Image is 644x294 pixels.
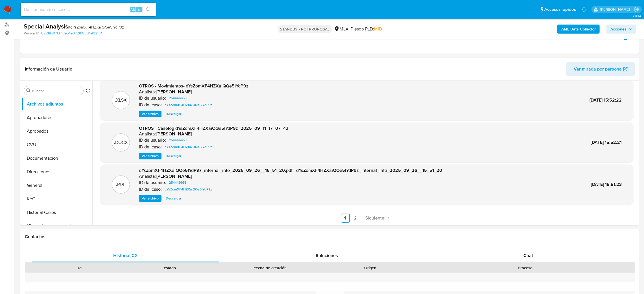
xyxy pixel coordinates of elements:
[166,111,181,117] span: Descargar
[22,192,92,206] button: KYC
[600,7,632,12] p: abril.medzovich@mercadolibre.com
[22,111,92,124] button: Aprobadores
[590,97,622,103] span: [DATE] 15:52:22
[86,88,90,95] button: Volver al orden por defecto
[169,137,187,144] span: 254449953
[351,214,360,223] a: Ir a la página 2
[219,265,321,271] div: Fecha de creación
[163,111,184,117] button: Descargar
[130,7,135,12] span: Alt
[142,6,154,14] button: search-icon
[22,179,92,192] button: General
[278,25,332,33] p: STANDBY - ROI PROPOSAL
[22,206,92,219] button: Historial Casos
[163,153,184,159] button: Descargar
[139,125,288,131] span: OTROS - Caselog dYsZomXF4HZXaiQQe5IYdP9z_2025_09_11_17_07_43
[167,95,189,102] a: 254449953
[591,181,622,188] span: [DATE] 15:51:23
[566,62,635,76] button: Ver mirada por persona
[167,137,189,144] a: 254449953
[163,195,184,202] button: Descargar
[139,95,166,101] p: ID de usuario:
[25,66,72,72] h1: Información de Usuario
[329,265,412,271] div: Origen
[523,252,533,259] span: Chat
[606,25,636,34] button: Acciones
[165,144,212,150] span: dYsZomXF4HZXaiQQe5IYdP9z
[21,6,156,13] input: Buscar usuario o caso...
[162,102,214,108] a: dYsZomXF4HZXaiQQe5IYdP9z
[166,153,181,159] span: Descargar
[139,131,156,137] p: Analista:
[139,83,248,89] span: OTROS - Movimientos- dYsZomXF4HZXaiQQe5IYdP9z
[610,25,626,34] span: Acciones
[634,6,640,12] a: Salir
[139,195,161,202] button: Ver archivo
[139,174,156,179] p: Analista:
[139,111,161,117] button: Ver archivo
[363,214,394,223] a: Siguiente
[26,88,31,93] button: Buscar
[561,25,596,34] b: AML Data Collector
[351,26,382,32] span: Riesgo PLD:
[156,131,192,137] h6: [PERSON_NAME]
[166,196,181,201] span: Descargar
[139,180,166,185] p: ID de usuario:
[169,179,187,186] span: 254449953
[139,102,162,108] p: ID del caso:
[165,186,212,193] span: dYsZomXF4HZXaiQQe5IYdP9z
[139,137,166,143] p: ID de usuario:
[142,196,159,201] span: Ver archivo
[419,265,631,271] div: Proceso
[68,24,124,30] span: # dYsZomXF4HZXaiQQe5IYdP9z
[139,187,162,192] p: ID del caso:
[591,139,622,146] span: [DATE] 15:52:21
[165,102,212,108] span: dYsZomXF4HZXaiQQe5IYdP9z
[544,6,576,12] span: Accesos rápidos
[139,167,442,174] span: dYsZomXF4HZXaiQQe5IYdP9z_internal_info_2025_09_26__15_51_20.pdf - dYsZomXF4HZXaiQQe5IYdP9z_intern...
[138,7,140,12] span: s
[374,26,382,32] span: MID
[22,165,92,179] button: Direcciones
[162,144,214,150] a: dYsZomXF4HZXaiQQe5IYdP9z
[316,252,338,259] span: Soluciones
[169,95,187,102] span: 254449953
[139,144,162,150] p: ID del caso:
[22,124,92,138] button: Aprobados
[24,22,68,31] b: Special Analysis
[114,139,128,146] p: .DOCX
[341,214,350,223] a: Ir a la página 1
[115,97,127,103] p: .XLSX
[22,97,92,111] button: Archivos adjuntos
[113,252,138,259] span: Historial CX
[25,234,635,240] h1: Contactos
[139,153,161,159] button: Ver archivo
[162,186,214,193] a: dYsZomXF4HZXaiQQe5IYdP9z
[22,138,92,152] button: CVU
[557,25,600,34] button: AML Data Collector
[100,214,634,223] nav: Paginación
[156,174,192,179] h6: [PERSON_NAME]
[142,153,159,159] span: Ver archivo
[22,152,92,165] button: Documentación
[334,26,348,32] div: MLA
[22,219,92,233] button: Historial de conversaciones
[633,13,641,18] span: 3.161.2
[39,265,121,271] div: Id
[24,31,39,36] b: Person ID
[32,88,81,93] input: Buscar
[139,89,156,95] p: Analista:
[582,7,586,12] a: Notificaciones
[142,111,159,117] span: Ver archivo
[40,31,102,36] a: f0228bd17bf7f3eb4e072f1155d49021
[167,179,189,186] a: 254449953
[156,89,192,95] h6: [PERSON_NAME]
[574,62,622,76] span: Ver mirada por persona
[116,181,126,188] p: .PDF
[366,216,385,220] span: Siguiente
[129,265,211,271] div: Estado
